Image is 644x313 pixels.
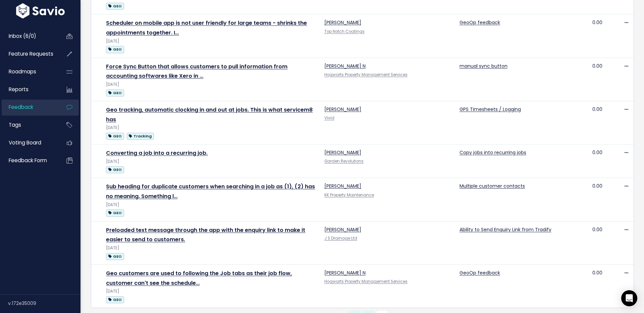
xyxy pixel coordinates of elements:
a: Ability to Send Enquiry Link from Tradify [460,226,551,233]
a: GEO [106,45,124,53]
div: [DATE] [106,288,316,295]
div: [DATE] [106,81,316,88]
span: GEO [106,133,124,140]
a: Geo customers are used to following the Job tabs as their job flow, customer can't see the schedule… [106,269,292,287]
a: GeoOp feedback [460,19,500,26]
a: GeoOp feedback [460,269,500,276]
div: Open Intercom Messenger [621,290,637,306]
a: manual sync button [460,63,507,69]
span: Feedback [9,104,33,111]
span: GEO [106,209,124,216]
a: [PERSON_NAME] [324,106,361,113]
a: GEO [106,252,124,260]
div: [DATE] [106,38,316,45]
div: [DATE] [106,124,316,131]
a: Vivid [324,115,334,121]
span: GEO [106,296,124,303]
span: Feedback form [9,157,47,164]
a: Preloaded text message through the app with the enquiry link to make it easier to send to customers. [106,226,305,244]
a: [PERSON_NAME] N [324,63,366,69]
a: Top Notch Coatings [324,29,365,34]
span: Voting Board [9,139,41,146]
a: Geo tracking, automatic clocking in and out at jobs. This is what servicem8 has [106,106,313,123]
span: Tags [9,121,21,128]
a: J S Drainage Ltd [324,236,357,241]
a: GEO [106,165,124,174]
div: [DATE] [106,245,316,252]
div: [DATE] [106,158,316,165]
a: [PERSON_NAME] [324,226,361,233]
td: 0.00 [566,58,606,101]
a: Garden Revolutions [324,159,364,164]
span: GEO [106,166,124,173]
a: [PERSON_NAME] [324,183,361,189]
span: Feature Requests [9,50,53,57]
div: [DATE] [106,201,316,208]
a: Tracking [127,132,154,140]
a: Roadmaps [2,64,56,79]
a: [PERSON_NAME] [324,19,361,26]
a: Inbox (6/0) [2,28,56,44]
td: 0.00 [566,14,606,58]
a: Copy jobs into recurring jobs [460,149,526,156]
a: Tags [2,117,56,133]
a: GPS Timesheets / Logging [460,106,521,113]
span: Tracking [127,133,154,140]
td: 0.00 [566,144,606,178]
a: [PERSON_NAME] N [324,269,366,276]
img: logo-white.9d6f32f41409.svg [14,3,66,18]
a: Hogwarts Property Management Services [324,279,408,284]
a: GEO [106,132,124,140]
a: Feedback [2,100,56,115]
span: GEO [106,253,124,260]
a: GEO [106,2,124,10]
a: GEO [106,208,124,217]
a: [PERSON_NAME] [324,149,361,156]
a: Feature Requests [2,46,56,62]
td: 0.00 [566,264,606,308]
a: Converting a job into a recurring job. [106,149,208,157]
div: v.172e35009 [8,295,80,312]
span: GEO [106,46,124,53]
a: Feedback form [2,153,56,168]
span: Reports [9,86,29,93]
td: 0.00 [566,101,606,144]
span: Roadmaps [9,68,36,75]
a: GEO [106,88,124,97]
a: GEO [106,295,124,304]
a: Scheduler on mobile app is not user friendly for large teams - shrinks the appointments together. I… [106,19,307,37]
a: Voting Board [2,135,56,150]
a: Sub heading for duplicate customers when searching in a job as (1), (2) has no meaning. Something l… [106,183,315,200]
span: GEO [106,89,124,97]
a: Hogwarts Property Management Services [324,72,408,77]
span: GEO [106,3,124,10]
td: 0.00 [566,178,606,221]
a: Force Sync Button that allows customers to pull information from accounting softwares like Xero in … [106,63,287,80]
td: 0.00 [566,221,606,264]
a: Multiple customer contacts [460,183,525,189]
a: KK Property Maintenance [324,192,374,198]
span: Inbox (6/0) [9,33,36,40]
a: Reports [2,82,56,97]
